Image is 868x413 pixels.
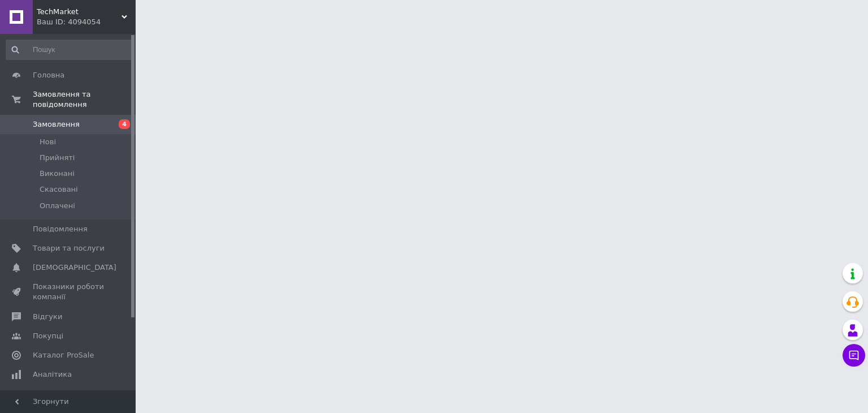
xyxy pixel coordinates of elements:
span: Скасовані [40,184,78,195]
div: Ваш ID: 4094054 [37,17,136,27]
input: Пошук [6,40,133,60]
button: Чат з покупцем [843,344,865,367]
span: Товари та послуги [33,243,105,253]
span: Каталог ProSale [33,350,94,360]
span: Нові [40,137,56,147]
span: Виконані [40,169,75,179]
span: TechMarket [37,7,121,17]
span: Замовлення та повідомлення [33,89,136,110]
span: [DEMOGRAPHIC_DATA] [33,263,116,273]
span: Відгуки [33,312,62,322]
span: Повідомлення [33,224,88,234]
span: Управління сайтом [33,389,105,409]
span: Головна [33,70,64,80]
span: Показники роботи компанії [33,282,105,302]
span: Замовлення [33,119,80,130]
span: 4 [119,119,130,129]
span: Покупці [33,331,63,341]
span: Прийняті [40,153,75,163]
span: Аналітика [33,369,72,380]
span: Оплачені [40,201,75,211]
